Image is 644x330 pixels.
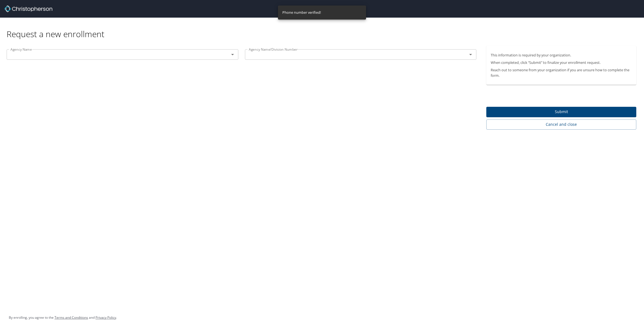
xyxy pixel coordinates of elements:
button: Cancel and close [486,119,636,130]
span: Cancel and close [491,121,632,128]
span: Submit [491,108,632,115]
button: Open [229,51,236,58]
p: When completed, click “Submit” to finalize your enrollment request. [491,60,632,65]
a: Terms and Conditions [54,315,88,320]
p: Reach out to someone from your organization if you are unsure how to complete the form. [491,67,632,78]
div: Phone number verified! [282,7,321,18]
div: By enrolling, you agree to the and . [9,311,117,324]
p: This information is required by your organization. [491,53,632,58]
button: Open [467,51,474,58]
img: cbt logo [4,6,52,12]
a: Privacy Policy [95,315,116,320]
div: Request a new enrollment [7,18,641,39]
button: Submit [486,107,636,118]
